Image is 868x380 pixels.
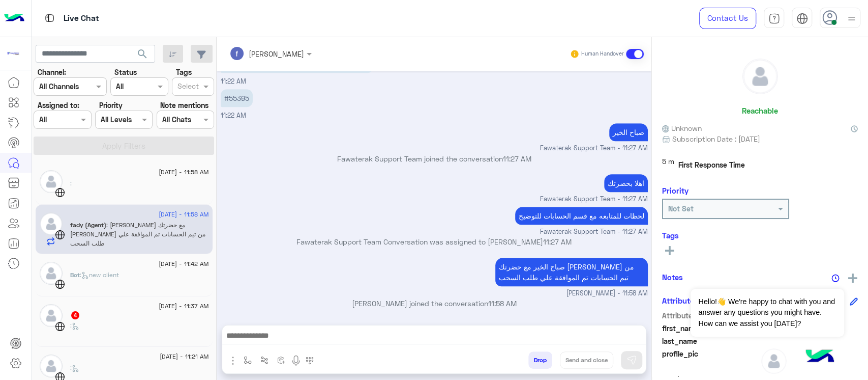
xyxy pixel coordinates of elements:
[662,336,759,346] span: last_name
[159,210,208,219] span: [DATE] - 11:58 AM
[40,304,63,327] img: defaultAdmin.png
[273,351,290,368] button: create order
[70,364,79,371] span: :
[678,159,745,170] span: First Response Time
[503,154,531,163] span: 11:27 AM
[38,100,79,111] label: Assigned to:
[40,355,63,377] img: defaultAdmin.png
[488,299,517,308] span: 11:58 AM
[159,302,208,311] span: [DATE] - 11:37 AM
[38,67,66,77] label: Channel:
[64,12,99,25] p: Live Chat
[4,8,24,29] img: Logo
[662,296,698,305] h6: Attributes
[691,289,844,337] span: Hello!👋 We're happy to chat with you and answer any questions you might have. How can we assist y...
[221,153,648,164] p: Fawaterak Support Team joined the conversation
[848,274,857,283] img: add
[244,356,252,364] img: select flow
[662,156,674,174] span: 5 m
[70,321,79,329] span: :
[114,67,137,77] label: Status
[176,80,199,94] div: Select
[845,12,858,25] img: profile
[609,123,648,141] p: 15/9/2025, 11:27 AM
[71,311,79,319] span: 4
[55,321,65,332] img: WebChat
[515,207,648,225] p: 15/9/2025, 11:27 AM
[227,355,239,367] img: send attachment
[40,212,63,235] img: defaultAdmin.png
[662,231,858,240] h6: Tags
[55,279,65,289] img: WebChat
[802,339,837,375] img: hulul-logo.png
[306,357,314,365] img: make a call
[240,351,256,368] button: select flow
[70,221,106,229] span: fady (Agent)
[543,237,572,246] span: 11:27 AM
[55,187,65,198] img: WebChat
[70,221,205,247] span: صباح الخير مع حضرتك فادي شراقي من تيم الحسابات تم الموافقة علي طلب السحب
[159,259,208,268] span: [DATE] - 11:42 AM
[662,310,759,321] span: Attribute Name
[159,168,208,177] span: [DATE] - 11:58 AM
[4,44,22,63] img: 171468393613305
[176,67,192,77] label: Tags
[662,273,683,282] h6: Notes
[260,356,268,364] img: Trigger scenario
[99,100,123,111] label: Priority
[604,174,648,192] p: 15/9/2025, 11:27 AM
[768,13,780,24] img: tab
[70,179,72,187] span: :
[743,59,777,94] img: defaultAdmin.png
[566,289,648,298] span: [PERSON_NAME] - 11:58 AM
[277,356,285,364] img: create order
[80,271,119,279] span: : new client
[256,351,273,368] button: Trigger scenario
[221,89,253,107] p: 15/9/2025, 11:22 AM
[662,186,689,195] h6: Priority
[34,137,214,155] button: Apply Filters
[40,262,63,285] img: defaultAdmin.png
[540,227,648,237] span: Fawaterak Support Team - 11:27 AM
[672,133,760,144] span: Subscription Date : [DATE]
[43,12,56,24] img: tab
[560,351,613,369] button: Send and close
[495,258,648,286] p: 15/9/2025, 11:58 AM
[662,348,759,372] span: profile_pic
[160,100,208,111] label: Note mentions
[742,106,778,115] h6: Reachable
[130,45,155,67] button: search
[662,123,702,133] span: Unknown
[221,298,648,309] p: [PERSON_NAME] joined the conversation
[540,195,648,204] span: Fawaterak Support Team - 11:27 AM
[761,348,787,374] img: defaultAdmin.png
[221,112,246,119] span: 11:22 AM
[70,271,80,279] span: Bot
[764,8,784,29] a: tab
[626,355,637,365] img: send message
[290,355,302,367] img: send voice note
[55,230,65,240] img: WebChat
[662,323,759,334] span: first_name
[221,77,246,85] span: 11:22 AM
[699,8,756,29] a: Contact Us
[796,13,808,24] img: tab
[160,352,208,361] span: [DATE] - 11:21 AM
[40,170,63,193] img: defaultAdmin.png
[221,236,648,247] p: Fawaterak Support Team Conversation was assigned to [PERSON_NAME]
[540,144,648,153] span: Fawaterak Support Team - 11:27 AM
[581,50,624,58] small: Human Handover
[136,48,148,60] span: search
[528,351,552,369] button: Drop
